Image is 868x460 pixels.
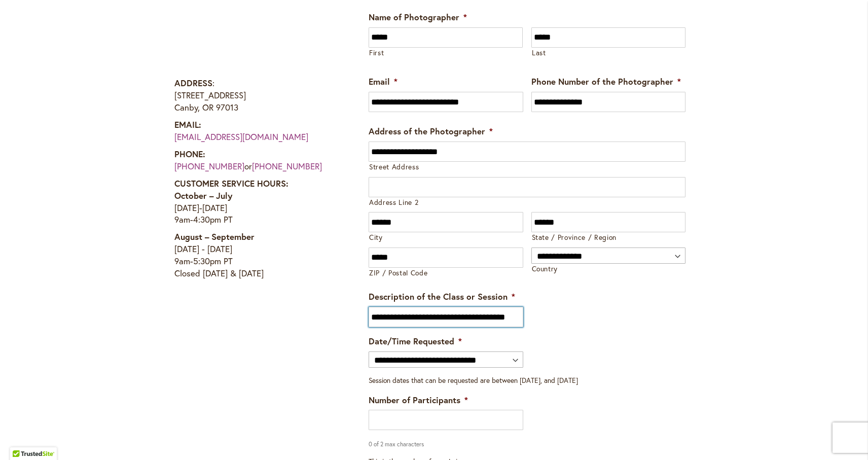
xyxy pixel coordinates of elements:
[369,48,523,58] label: First
[369,368,685,385] div: Session dates that can be requested are between [DATE], and [DATE]
[369,126,493,137] label: Address of the Photographer
[532,48,685,58] label: Last
[532,264,686,274] label: Country
[174,148,205,160] strong: PHONE:
[174,178,288,189] strong: CUSTOMER SERVICE HOURS:
[369,336,462,347] label: Date/Time Requested
[532,233,686,242] label: State / Province / Region
[369,198,685,207] label: Address Line 2
[369,268,523,278] label: ZIP / Postal Code
[174,190,232,201] strong: October – July
[174,119,201,130] strong: EMAIL:
[174,131,308,143] a: [EMAIL_ADDRESS][DOMAIN_NAME]
[174,77,212,89] strong: ADDRESS
[531,76,681,87] label: Phone Number of the Photographer
[369,76,397,87] label: Email
[369,12,467,23] label: Name of Photographer
[369,162,685,172] label: Street Address
[174,231,342,279] p: [DATE] - [DATE] 9am-5:30pm PT Closed [DATE] & [DATE]
[174,148,342,172] p: or
[369,291,515,302] label: Description of the Class or Session
[252,160,322,172] a: [PHONE_NUMBER]
[369,395,468,406] label: Number of Participants
[174,231,255,242] strong: August – September
[174,77,342,114] p: : [STREET_ADDRESS] Canby, OR 97013
[174,178,342,226] p: [DATE]-[DATE] 9am-4:30pm PT
[174,160,244,172] a: [PHONE_NUMBER]
[369,233,523,242] label: City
